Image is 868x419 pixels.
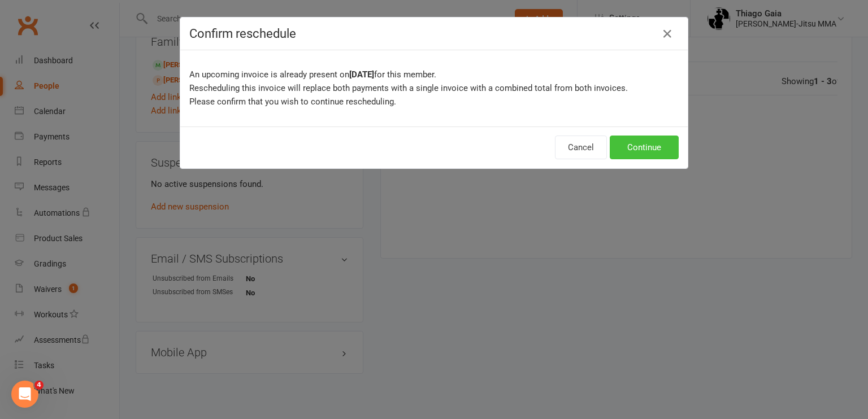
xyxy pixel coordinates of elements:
span: 4 [34,381,44,390]
b: [DATE] [349,69,374,80]
button: Continue [610,136,679,159]
button: Cancel [555,136,607,159]
p: An upcoming invoice is already present on for this member. Rescheduling this invoice will replace... [189,68,679,108]
button: Close [658,25,676,43]
h4: Confirm reschedule [189,27,679,41]
iframe: Intercom live chat [11,381,38,408]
